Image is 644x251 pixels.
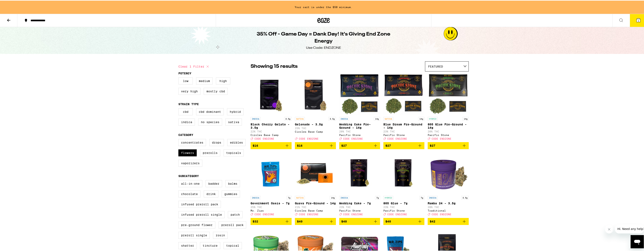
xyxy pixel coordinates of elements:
span: CODE ENDZONE [299,213,319,215]
a: Open page for Gelonade - 3.5g from Circles Base Camp [295,73,336,142]
p: 3.5g [284,116,292,120]
p: Mamba 24 - 3.5g [428,201,469,204]
button: Add to bag [295,142,336,149]
img: Pacific Stone - 805 Glue - 7g [383,152,424,193]
img: Circles Base Camp - Guava Pre-Ground - 14g [295,152,336,193]
span: $40 [297,219,303,222]
span: $27 [341,143,347,147]
label: Indica [178,118,195,125]
img: Pacific Stone - Blue Dream Pre-Ground - 14g [383,73,424,114]
iframe: Close message [605,225,613,233]
label: Preroll Single [178,231,210,238]
p: Showing 15 results [251,62,298,69]
p: 14g [463,116,469,120]
img: Mr. Zips - Government Oasis - 7g [251,152,292,193]
div: Pacific Stone [383,133,424,136]
span: CODE ENDZONE [254,137,274,139]
button: Clear 1 filter [178,61,210,71]
p: 25% THC [295,126,336,129]
span: CODE ENDZONE [432,213,451,215]
span: 1 [638,19,639,21]
label: Hybrid [227,108,244,115]
p: Guava Pre-Ground - 14g [295,201,336,204]
img: Traditional - Mamba 24 - 3.5g [428,152,469,193]
p: INDICA [251,195,260,199]
p: Blue Dream Pre-Ground - 14g [383,122,424,129]
p: HYBRID [383,195,393,199]
button: Add to bag [428,217,469,224]
label: Badder [206,180,222,187]
p: 25% THC [251,205,292,208]
p: Wedding Cake Pre-Ground - 14g [339,122,380,129]
img: Circles Base Camp - Black Cherry Gelato - 3.5g [251,73,292,114]
div: Use Code: ENDZONE [306,45,341,50]
span: CODE ENDZONE [387,137,407,139]
label: Sativa [225,118,242,125]
p: 3.5g [461,195,469,199]
label: Gummies [222,190,240,197]
a: Open page for Guava Pre-Ground - 14g from Circles Base Camp [295,152,336,217]
p: 20% THC [428,130,469,132]
legend: Strain Type [178,102,199,105]
a: Open page for Mamba 24 - 3.5g from Traditional [428,152,469,217]
p: Wedding Cake - 7g [339,201,380,204]
legend: Potency [178,71,191,74]
p: 805 Glue Pre-Ground - 14g [428,122,469,129]
p: 7g [419,195,424,199]
label: Chocolate [178,190,200,197]
label: Infused Preroll Single [178,211,225,218]
span: CODE ENDZONE [387,213,407,215]
label: Balms [225,180,240,187]
label: Shatter [178,241,197,249]
label: Pre-ground Flower [178,221,215,228]
button: Add to bag [428,142,469,149]
span: $42 [430,219,435,222]
img: Pacific Stone - 805 Glue Pre-Ground - 14g [428,73,469,114]
label: Preroll Pack [219,221,246,228]
img: Pacific Stone - Wedding Cake Pre-Ground - 14g [339,73,380,114]
p: 805 Glue - 7g [383,201,424,204]
p: 21% THC [295,205,336,208]
a: Open page for Wedding Cake Pre-Ground - 14g from Pacific Stone [339,73,380,142]
label: Topicals [224,149,244,156]
p: INDICA [251,116,260,120]
p: 23% THC [383,205,424,208]
span: $40 [385,219,391,222]
span: $27 [430,143,435,147]
p: Government Oasis - 7g [251,201,292,204]
p: Gelonade - 3.5g [295,122,336,125]
span: Featured [428,64,443,68]
iframe: Message from company [615,224,644,233]
button: Add to bag [251,142,292,149]
label: CBD [178,108,193,115]
label: Rosin [213,231,228,238]
label: Topical [224,241,242,249]
button: Add to bag [251,217,292,224]
p: 23% THC [383,130,424,132]
p: 22% THC [251,130,292,132]
button: Add to bag [339,217,380,224]
button: Add to bag [383,142,424,149]
span: CODE ENDZONE [343,213,363,215]
span: CODE ENDZONE [343,137,363,139]
label: CBD Dominant [196,108,224,115]
p: 28% THC [428,205,469,208]
p: 23% THC [339,205,380,208]
h1: 35% Off - Game Day = Dank Day! It's Giving End Zone Energy [248,30,399,44]
span: $16 [253,143,258,147]
legend: Subcategory [178,174,199,177]
div: Pacific Stone [383,209,424,211]
div: Pacific Stone [339,133,380,136]
a: Open page for 805 Glue Pre-Ground - 14g from Pacific Stone [428,73,469,142]
span: Hi. Need any help? [2,3,30,6]
span: CODE ENDZONE [432,137,451,139]
p: SATIVA [383,116,393,120]
div: Pacific Stone [428,133,469,136]
label: Infused Preroll Pack [178,200,221,207]
p: SATIVA [295,116,305,120]
label: Tincture [200,241,220,249]
div: Circles Base Camp [295,130,336,132]
label: Concentrates [178,138,206,145]
p: 3.5g [328,116,336,120]
p: 20% THC [339,130,380,132]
